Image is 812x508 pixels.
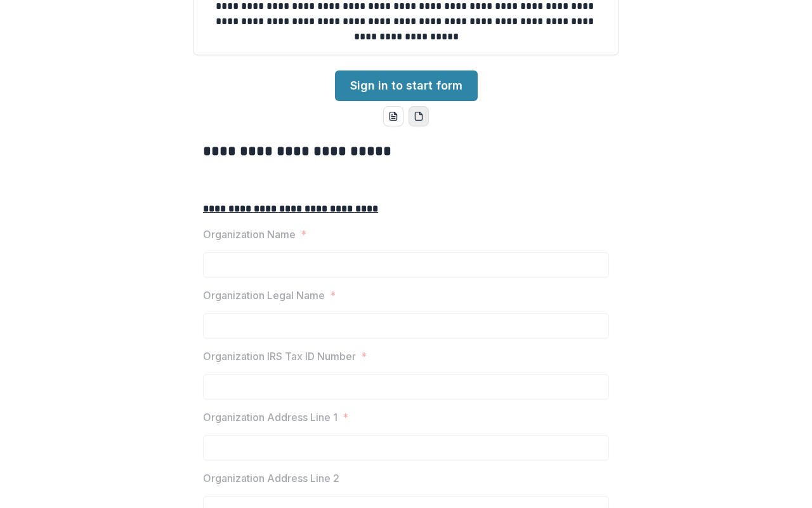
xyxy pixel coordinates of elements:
p: Organization IRS Tax ID Number [203,349,356,364]
button: word-download [383,106,403,126]
button: pdf-download [409,106,429,126]
p: Organization Address Line 2 [203,471,339,486]
p: Organization Address Line 1 [203,410,337,425]
p: Organization Legal Name [203,288,325,303]
a: Sign in to start form [335,70,478,101]
p: Organization Name [203,227,296,242]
